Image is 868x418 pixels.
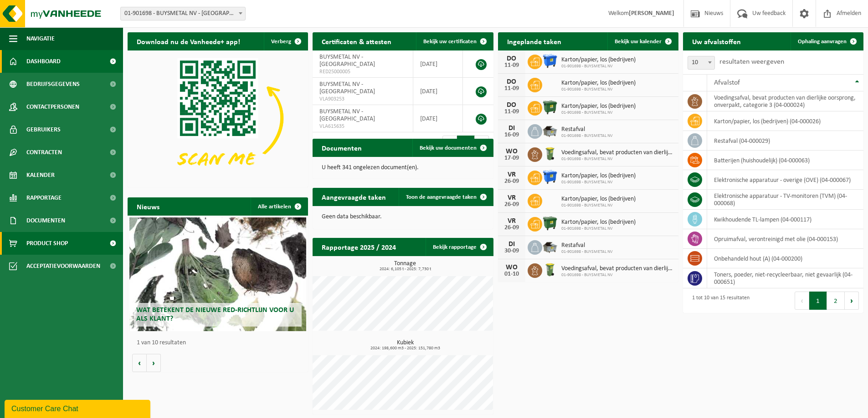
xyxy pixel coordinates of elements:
[561,180,636,185] span: 01-901698 - BUYSMETAL NV
[561,226,636,232] span: 01-901698 - BUYSMETAL NV
[561,272,674,278] span: 01-901698 - BUYSMETAL NV
[503,194,521,201] div: VR
[420,145,477,151] span: Bekijk uw documenten
[561,110,636,116] span: 01-901698 - BUYSMETAL NV
[707,249,863,268] td: onbehandeld hout (A) (04-000200)
[561,219,636,226] span: Karton/papier, los (bedrijven)
[503,55,521,62] div: DO
[412,139,493,157] a: Bekijk uw documenten
[423,39,477,45] span: Bekijk uw certificaten
[707,170,863,190] td: elektronische apparatuur - overige (OVE) (04-000067)
[503,101,521,109] div: DO
[542,53,558,69] img: WB-1100-HPE-BE-01
[503,62,521,69] div: 11-09
[707,151,863,170] td: batterijen (huishoudelijk) (04-000063)
[137,340,303,346] p: 1 van 10 resultaten
[707,268,863,288] td: toners, poeder, niet-recycleerbaar, niet gevaarlijk (04-000651)
[128,50,308,186] img: Download de VHEPlus App
[120,7,246,20] span: 01-901698 - BUYSMETAL NV - HARELBEKE
[503,148,521,155] div: WO
[719,58,784,65] label: resultaten weergeven
[561,265,674,272] span: Voedingsafval, bevat producten van dierlijke oorsprong, onverpakt, categorie 3
[26,118,61,141] span: Gebruikers
[561,172,636,180] span: Karton/papier, los (bedrijven)
[313,188,395,206] h2: Aangevraagde taken
[561,56,636,64] span: Karton/papier, los (bedrijven)
[561,196,636,203] span: Karton/papier, los (bedrijven)
[561,126,613,133] span: Restafval
[503,155,521,161] div: 17-09
[542,239,558,254] img: WB-5000-GAL-GY-01
[503,78,521,86] div: DO
[542,262,558,277] img: WB-0140-HPE-GN-50
[132,354,147,372] button: Vorige
[128,197,169,215] h2: Nieuws
[5,398,152,418] iframe: chat widget
[714,79,740,86] span: Afvalstof
[688,56,715,70] span: 10
[707,111,863,131] td: karton/papier, los (bedrijven) (04-000026)
[147,354,161,372] button: Volgende
[542,100,558,115] img: WB-1100-HPE-GN-01
[561,149,674,156] span: Voedingsafval, bevat producten van dierlijke oorsprong, onverpakt, categorie 3
[313,238,405,256] h2: Rapportage 2025 / 2024
[688,56,714,69] span: 10
[683,32,750,50] h2: Uw afvalstoffen
[503,178,521,185] div: 26-09
[827,292,845,310] button: 2
[319,54,375,68] span: BUYSMETAL NV - [GEOGRAPHIC_DATA]
[798,39,847,45] span: Ophaling aanvragen
[707,190,863,210] td: elektronische apparatuur - TV-monitoren (TVM) (04-000068)
[317,346,493,351] span: 2024: 198,600 m3 - 2025: 151,780 m3
[128,32,249,50] h2: Download nu de Vanheede+ app!
[129,217,306,331] a: Wat betekent de nieuwe RED-richtlijn voor u als klant?
[121,7,245,20] span: 01-901698 - BUYSMETAL NV - HARELBEKE
[561,103,636,110] span: Karton/papier, los (bedrijven)
[426,238,493,256] a: Bekijk rapportage
[503,171,521,178] div: VR
[503,125,521,132] div: DI
[707,91,863,111] td: voedingsafval, bevat producten van dierlijke oorsprong, onverpakt, categorie 3 (04-000024)
[251,197,307,216] a: Alle artikelen
[399,188,493,206] a: Toon de aangevraagde taken
[413,105,463,132] td: [DATE]
[707,210,863,229] td: kwikhoudende TL-lampen (04-000117)
[319,68,406,76] span: RED25000005
[629,10,674,17] strong: [PERSON_NAME]
[561,242,613,249] span: Restafval
[26,209,65,232] span: Documenten
[607,32,678,50] a: Bekijk uw kalender
[503,132,521,138] div: 16-09
[615,39,662,45] span: Bekijk uw kalender
[542,146,558,161] img: WB-0140-HPE-GN-50
[26,50,61,73] span: Dashboard
[542,216,558,231] img: WB-1100-HPE-GN-01
[503,109,521,115] div: 11-09
[542,123,558,138] img: WB-5000-GAL-GY-01
[707,131,863,151] td: restafval (04-000029)
[26,27,55,50] span: Navigatie
[406,194,477,200] span: Toon de aangevraagde taken
[26,96,79,118] span: Contactpersonen
[561,133,613,139] span: 01-901698 - BUYSMETAL NV
[561,87,636,92] span: 01-901698 - BUYSMETAL NV
[26,141,62,164] span: Contracten
[313,139,371,156] h2: Documenten
[413,78,463,105] td: [DATE]
[271,39,291,45] span: Verberg
[317,267,493,272] span: 2024: 6,105 t - 2025: 7,730 t
[26,164,55,186] span: Kalender
[503,217,521,225] div: VR
[136,307,294,322] span: Wat betekent de nieuwe RED-richtlijn voor u als klant?
[809,292,827,310] button: 1
[688,291,750,311] div: 1 tot 10 van 15 resultaten
[313,32,401,50] h2: Certificaten & attesten
[503,241,521,248] div: DI
[561,156,674,162] span: 01-901698 - BUYSMETAL NV
[322,165,484,171] p: U heeft 341 ongelezen document(en).
[26,232,68,255] span: Product Shop
[542,169,558,185] img: WB-1100-HPE-BE-01
[26,73,80,96] span: Bedrijfsgegevens
[561,249,613,255] span: 01-901698 - BUYSMETAL NV
[503,271,521,277] div: 01-10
